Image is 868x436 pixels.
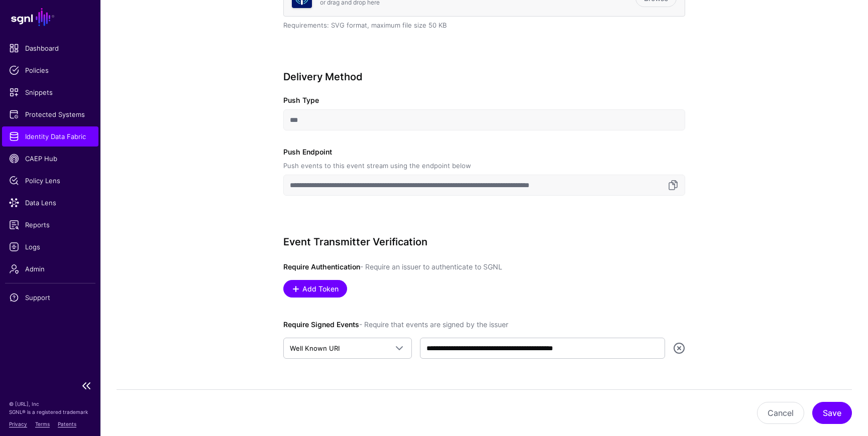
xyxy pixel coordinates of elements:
h3: Delivery Method [283,71,685,83]
label: Push Type [283,95,319,105]
span: Identity Data Fabric [9,131,91,141]
a: Snippets [2,82,98,102]
span: Data Lens [9,198,91,208]
p: SGNL® is a registered trademark [9,408,91,416]
a: CAEP Hub [2,149,98,169]
a: Dashboard [2,38,98,58]
label: Require Signed Events [283,318,508,330]
label: Push Endpoint [283,147,471,171]
a: Identity Data Fabric [2,126,98,147]
a: Data Lens [2,193,98,213]
span: Snippets [9,87,91,97]
button: Cancel [757,402,804,424]
span: Support [9,293,91,303]
div: Requirements: SVG format, maximum file size 50 KB [283,21,685,31]
div: Push events to this event stream using the endpoint below [283,161,471,171]
span: Reports [9,220,91,230]
a: Patents [58,421,76,427]
span: - Require that events are signed by the issuer [359,320,508,329]
a: Logs [2,237,98,257]
span: Add Token [301,283,340,294]
h3: Event Transmitter Verification [283,236,685,248]
button: Save [812,402,852,424]
span: Policies [9,65,91,75]
span: CAEP Hub [9,154,91,164]
p: © [URL], Inc [9,400,91,408]
span: Well Known URI [290,344,340,352]
a: Terms [35,421,50,427]
span: Admin [9,264,91,274]
span: Policy Lens [9,176,91,186]
a: SGNL [6,6,94,28]
a: Reports [2,215,98,235]
span: Protected Systems [9,109,91,119]
span: Dashboard [9,43,91,53]
a: Privacy [9,421,27,427]
span: - Require an issuer to authenticate to SGNL [360,262,502,271]
a: Policies [2,60,98,80]
span: Logs [9,242,91,252]
a: Protected Systems [2,104,98,124]
a: Policy Lens [2,171,98,191]
label: Require Authentication [283,260,502,272]
a: Admin [2,259,98,279]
